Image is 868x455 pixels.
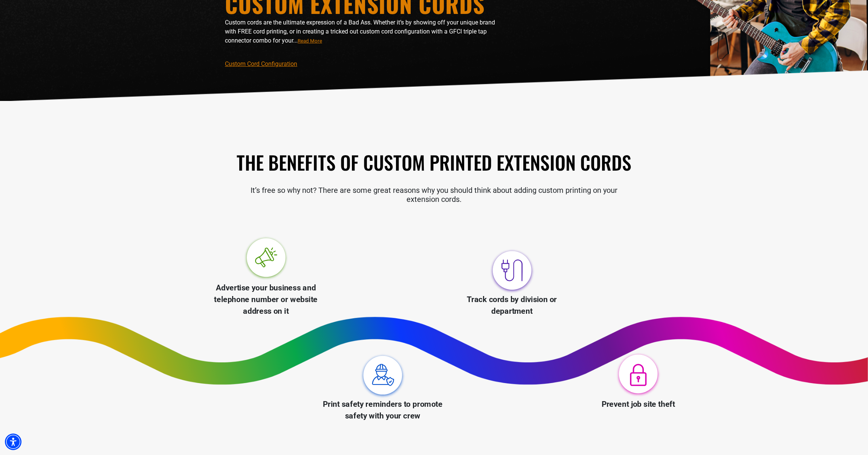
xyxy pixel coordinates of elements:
a: Custom Cord Configuration [225,60,297,67]
p: Print safety reminders to promote safety with your crew [321,399,444,422]
div: Accessibility Menu [5,434,21,450]
p: Prevent job site theft [577,399,700,410]
p: It’s free so why not? There are some great reasons why you should think about adding custom print... [225,186,643,204]
p: Track cords by division or department [451,294,573,317]
img: Advertise [243,235,289,282]
h2: The Benefits of Custom Printed Extension Cords [225,150,643,174]
img: Track [489,247,535,294]
span: Read More [298,38,322,44]
p: Advertise your business and telephone number or website address on it [205,282,327,318]
p: Custom cords are the ultimate expression of a Bad Ass. Whether it’s by showing off your unique br... [225,18,500,45]
img: Print [359,352,406,399]
img: Prevent [615,352,662,399]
